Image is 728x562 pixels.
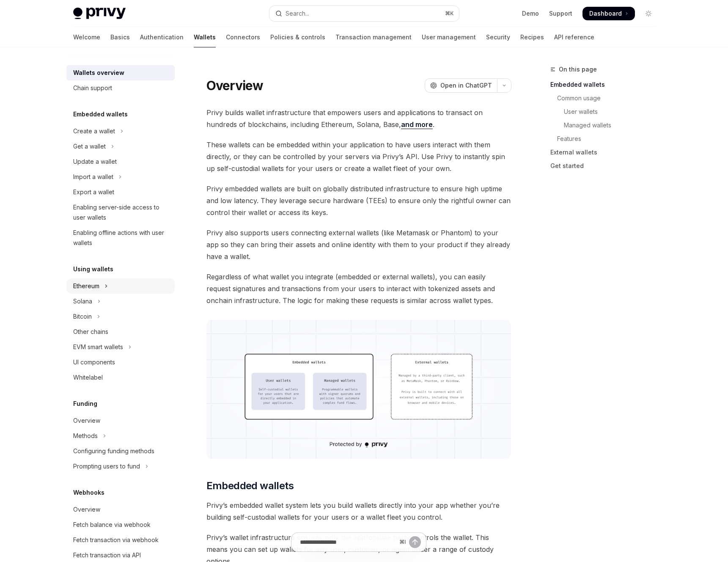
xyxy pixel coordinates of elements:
button: Toggle Prompting users to fund section [66,459,175,474]
div: Overview [73,504,100,515]
span: Regardless of what wallet you integrate (embedded or external wallets), you can easily request si... [206,271,511,306]
span: Privy also supports users connecting external wallets (like Metamask or Phantom) to your app so t... [206,227,511,262]
input: Ask a question... [300,533,396,551]
div: UI components [73,357,115,367]
span: Privy builds wallet infrastructure that empowers users and applications to transact on hundreds o... [206,107,511,130]
span: Privy’s embedded wallet system lets you build wallets directly into your app whether you’re build... [206,499,511,523]
a: Export a wallet [66,185,175,200]
button: Open in ChatGPT [425,78,497,93]
img: images/walletoverview.png [206,320,511,459]
button: Toggle Bitcoin section [66,309,175,324]
div: Bitcoin [73,311,92,322]
a: Chain support [66,80,175,96]
a: Fetch balance via webhook [66,517,175,532]
a: Common usage [550,91,662,105]
a: Managed wallets [550,118,662,132]
div: Fetch transaction via API [73,550,141,560]
div: Get a wallet [73,141,106,152]
a: UI components [66,355,175,370]
button: Toggle Solana section [66,294,175,309]
span: Privy embedded wallets are built on globally distributed infrastructure to ensure high uptime and... [206,183,511,218]
span: ⌘ K [445,10,454,17]
span: Open in ChatGPT [440,81,492,90]
a: Support [549,9,572,18]
a: Welcome [73,27,100,47]
div: Configuring funding methods [73,446,154,456]
button: Toggle Methods section [66,428,175,444]
a: Enabling offline actions with user wallets [66,225,175,251]
div: Import a wallet [73,172,113,182]
button: Open search [269,6,459,21]
div: Other chains [73,327,108,337]
div: Export a wallet [73,187,114,197]
button: Toggle Create a wallet section [66,124,175,139]
a: Whitelabel [66,370,175,385]
div: Enabling server-side access to user wallets [73,202,170,223]
a: Authentication [140,27,184,47]
div: Enabling offline actions with user wallets [73,228,170,248]
a: Transaction management [335,27,412,47]
a: Recipes [520,27,544,47]
h5: Embedded wallets [73,109,128,119]
a: Wallets [194,27,216,47]
a: Get started [550,159,662,173]
a: Basics [110,27,130,47]
button: Toggle EVM smart wallets section [66,339,175,355]
a: Overview [66,413,175,428]
div: Fetch balance via webhook [73,520,151,530]
img: light logo [73,8,126,19]
a: Features [550,132,662,146]
a: Connectors [226,27,260,47]
button: Toggle Get a wallet section [66,139,175,154]
a: Other chains [66,324,175,339]
h1: Overview [206,78,264,93]
a: User wallets [550,105,662,118]
a: and more [401,120,433,129]
a: Wallets overview [66,65,175,80]
span: Dashboard [589,9,622,18]
div: Update a wallet [73,157,117,167]
a: User management [422,27,476,47]
div: Overview [73,416,100,426]
div: Fetch transaction via webhook [73,535,159,545]
a: Dashboard [582,7,635,20]
a: External wallets [550,146,662,159]
a: Update a wallet [66,154,175,169]
button: Toggle dark mode [642,7,655,20]
a: Overview [66,502,175,517]
div: Wallets overview [73,68,124,78]
a: Configuring funding methods [66,444,175,459]
span: Embedded wallets [206,479,294,493]
h5: Funding [73,399,97,409]
a: Security [486,27,510,47]
div: Methods [73,431,98,441]
div: EVM smart wallets [73,342,123,352]
span: On this page [559,64,597,74]
div: Whitelabel [73,372,103,383]
div: Create a wallet [73,126,115,136]
div: Ethereum [73,281,99,291]
a: Policies & controls [270,27,325,47]
div: Chain support [73,83,112,93]
button: Toggle Import a wallet section [66,169,175,185]
a: Fetch transaction via webhook [66,532,175,548]
h5: Using wallets [73,264,113,274]
span: These wallets can be embedded within your application to have users interact with them directly, ... [206,139,511,174]
a: Enabling server-side access to user wallets [66,200,175,225]
div: Prompting users to fund [73,461,140,471]
a: Demo [522,9,539,18]
div: Solana [73,296,92,306]
a: API reference [554,27,594,47]
a: Embedded wallets [550,78,662,91]
div: Search... [286,8,309,19]
h5: Webhooks [73,488,104,498]
button: Toggle Ethereum section [66,278,175,294]
button: Send message [409,536,421,548]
